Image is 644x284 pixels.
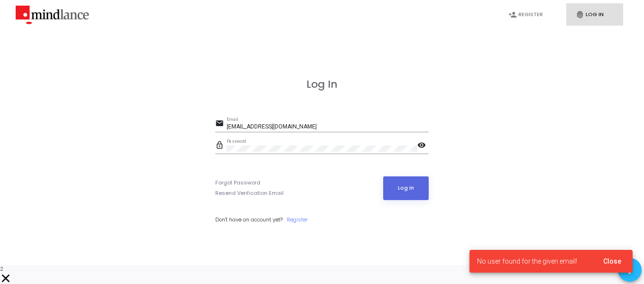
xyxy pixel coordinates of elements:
[215,119,227,130] mat-icon: email
[596,253,629,270] button: Close
[287,216,308,224] a: Register
[603,257,621,265] span: Close
[227,124,429,130] input: Email
[417,140,429,152] mat-icon: visibility
[508,10,517,19] i: person_add
[383,176,429,200] button: Log In
[16,3,89,27] img: logo
[215,140,227,152] mat-icon: lock_outline
[215,78,429,91] h3: Log In
[566,3,623,26] a: fingerprintLog In
[576,10,584,19] i: fingerprint
[215,189,284,197] a: Resend Verification Email
[477,257,577,266] span: No user found for the given email!
[215,179,260,187] a: Forgot Password
[215,216,283,223] span: Don't have an account yet?
[499,3,556,26] a: person_addRegister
